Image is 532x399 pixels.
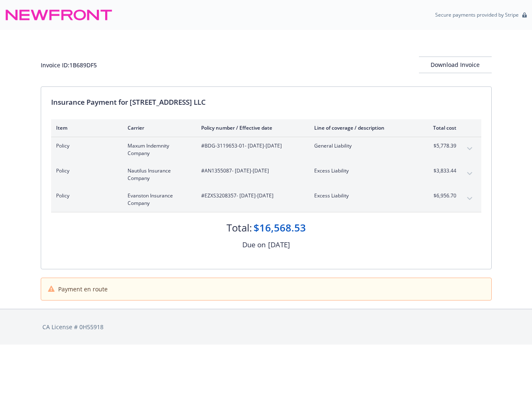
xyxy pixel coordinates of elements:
div: $16,568.53 [254,221,306,235]
div: PolicyMaxum Indemnity Company#BDG-3119653-01- [DATE]-[DATE]General Liability$5,778.39expand content [51,137,481,162]
span: Excess Liability [314,167,412,175]
div: Line of coverage / description [314,124,412,131]
span: Excess Liability [314,192,412,199]
button: expand content [463,142,476,155]
button: expand content [463,192,476,205]
div: Policy number / Effective date [201,124,301,131]
span: #AN1355087 - [DATE]-[DATE] [201,167,301,175]
div: Invoice ID: 1B689DF5 [41,61,97,69]
span: General Liability [314,142,412,150]
p: Secure payments provided by Stripe [435,11,519,18]
span: Maxum Indemnity Company [128,142,188,157]
span: #BDG-3119653-01 - [DATE]-[DATE] [201,142,301,150]
span: Policy [56,192,114,199]
div: [DATE] [268,239,290,250]
span: $3,833.44 [425,167,456,175]
div: PolicyEvanston Insurance Company#EZXS3208357- [DATE]-[DATE]Excess Liability$6,956.70expand content [51,187,481,212]
span: Evanston Insurance Company [128,192,188,207]
div: Carrier [128,124,188,131]
span: $6,956.70 [425,192,456,199]
div: Insurance Payment for [STREET_ADDRESS] LLC [51,97,481,108]
button: expand content [463,167,476,180]
button: Download Invoice [419,57,492,73]
div: Due on [242,239,266,250]
span: $5,778.39 [425,142,456,150]
span: Nautilus Insurance Company [128,167,188,182]
div: Item [56,124,114,131]
div: CA License # 0H55918 [42,323,490,331]
span: Policy [56,167,114,175]
div: Total cost [425,124,456,131]
span: Payment en route [58,285,108,293]
div: PolicyNautilus Insurance Company#AN1355087- [DATE]-[DATE]Excess Liability$3,833.44expand content [51,162,481,187]
span: Policy [56,142,114,150]
span: #EZXS3208357 - [DATE]-[DATE] [201,192,301,199]
div: Total: [227,221,252,235]
div: Download Invoice [419,57,492,73]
